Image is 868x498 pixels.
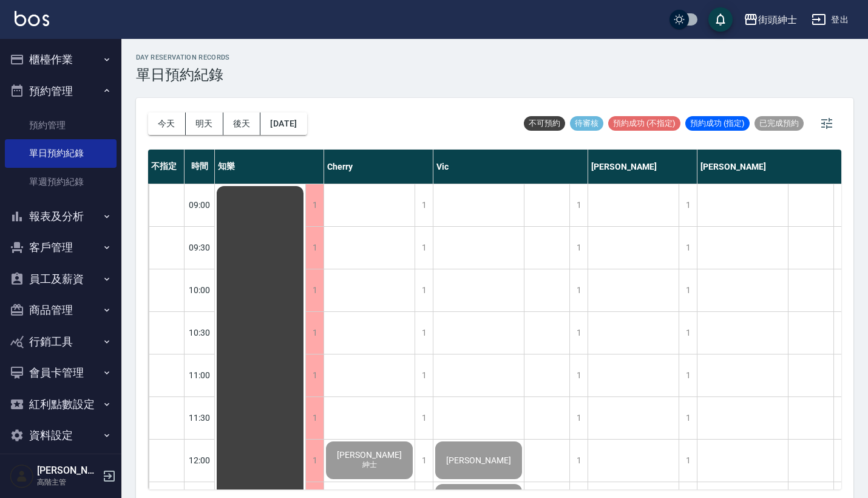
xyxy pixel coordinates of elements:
button: 明天 [186,112,223,135]
img: Person [10,464,34,488]
div: 知樂 [215,150,324,184]
div: 1 [679,184,697,226]
div: 1 [679,269,697,311]
div: 街頭紳士 [758,12,797,27]
div: 1 [415,184,433,226]
span: 預約成功 (不指定) [608,118,680,129]
div: 1 [569,397,588,439]
div: 1 [415,269,433,311]
div: 不指定 [148,150,185,184]
span: [PERSON_NAME] [334,450,404,460]
div: 1 [415,227,433,269]
button: 登出 [807,9,853,31]
div: 1 [415,397,433,439]
div: 1 [679,440,697,482]
div: 10:00 [185,269,215,311]
button: 報表及分析 [5,201,117,232]
div: 09:30 [185,226,215,269]
div: 1 [305,440,324,482]
a: 單日預約紀錄 [5,139,117,167]
div: 1 [415,354,433,396]
span: [PERSON_NAME] [444,455,514,465]
div: 1 [569,354,588,396]
div: 1 [569,227,588,269]
a: 預約管理 [5,111,117,139]
div: 12:00 [185,439,215,482]
div: 1 [679,312,697,354]
div: 1 [679,227,697,269]
span: 紳士 [360,460,379,470]
div: 10:30 [185,311,215,354]
h2: day Reservation records [136,54,230,61]
span: 待審核 [570,118,603,129]
button: 會員卡管理 [5,357,117,389]
div: 1 [415,312,433,354]
div: 1 [305,312,324,354]
button: 後天 [223,112,261,135]
span: 預約成功 (指定) [685,118,750,129]
button: 商品管理 [5,294,117,326]
div: Cherry [324,150,433,184]
h3: 單日預約紀錄 [136,66,230,83]
span: 不可預約 [524,118,565,129]
span: 已完成預約 [754,118,804,129]
div: 09:00 [185,184,215,226]
div: [PERSON_NAME] [697,150,852,184]
div: 1 [679,397,697,439]
p: 高階主管 [37,477,99,488]
div: 1 [305,227,324,269]
button: 員工及薪資 [5,263,117,295]
button: 預約管理 [5,75,117,107]
button: 今天 [148,112,186,135]
a: 單週預約紀錄 [5,168,117,196]
button: 資料設定 [5,420,117,451]
div: 時間 [185,150,215,184]
div: [PERSON_NAME] [588,150,697,184]
div: 1 [415,440,433,482]
div: Vic [433,150,588,184]
div: 1 [679,354,697,396]
div: 11:00 [185,354,215,396]
div: 1 [569,440,588,482]
div: 1 [305,354,324,396]
button: 行銷工具 [5,326,117,358]
div: 1 [305,397,324,439]
div: 1 [569,269,588,311]
div: 1 [569,184,588,226]
button: 客戶管理 [5,232,117,263]
div: 11:30 [185,396,215,439]
button: 紅利點數設定 [5,389,117,420]
button: save [708,7,733,32]
img: Logo [15,11,49,26]
div: 1 [305,184,324,226]
h5: [PERSON_NAME] [37,465,99,477]
div: 1 [569,312,588,354]
button: 街頭紳士 [739,7,802,32]
button: 櫃檯作業 [5,44,117,75]
button: [DATE] [260,112,307,135]
div: 1 [305,269,324,311]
